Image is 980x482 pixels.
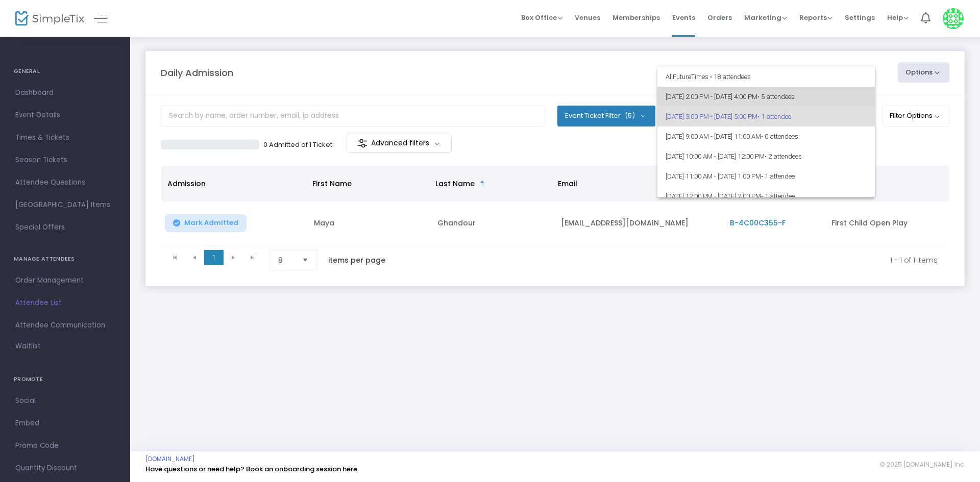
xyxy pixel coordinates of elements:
[666,87,867,107] span: [DATE] 2:00 PM - [DATE] 4:00 PM
[666,107,867,126] span: [DATE] 3:00 PM - [DATE] 5:00 PM
[666,146,867,166] span: [DATE] 10:00 AM - [DATE] 12:00 PM
[765,153,802,160] span: • 2 attendees
[757,113,791,120] span: • 1 attendee
[761,133,798,140] span: • 0 attendees
[761,172,795,180] span: • 1 attendee
[757,93,795,100] span: • 5 attendees
[666,166,867,186] span: [DATE] 11:00 AM - [DATE] 1:00 PM
[761,192,795,200] span: • 1 attendee
[666,67,867,87] span: All Future Times • 18 attendees
[666,126,867,146] span: [DATE] 9:00 AM - [DATE] 11:00 AM
[666,186,867,206] span: [DATE] 12:00 PM - [DATE] 2:00 PM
